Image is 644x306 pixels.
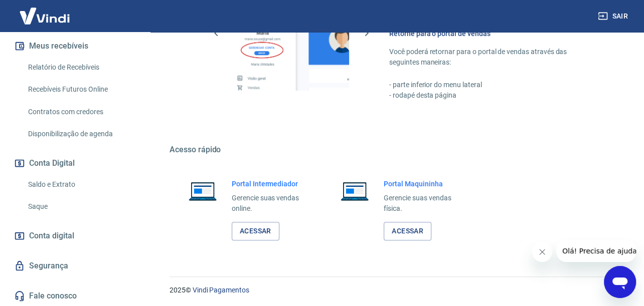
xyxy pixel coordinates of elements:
a: Saque [24,196,138,217]
p: - rodapé desta página [389,90,596,101]
a: Relatório de Recebíveis [24,57,138,78]
img: Imagem de um notebook aberto [334,179,376,203]
h6: Retorne para o portal de vendas [389,29,596,39]
p: Gerencie suas vendas online. [232,193,303,214]
a: Recebíveis Futuros Online [24,79,138,100]
a: Saldo e Extrato [24,174,138,195]
a: Vindi Pagamentos [193,286,249,294]
a: Conta digital [12,225,138,247]
a: Segurança [12,255,138,277]
span: Conta digital [29,229,74,243]
button: Conta Digital [12,152,138,174]
img: Imagem de um notebook aberto [182,179,224,203]
a: Disponibilização de agenda [24,124,138,144]
p: 2025 © [170,285,620,295]
p: Gerencie suas vendas física. [384,193,455,214]
p: - parte inferior do menu lateral [389,80,596,90]
a: Contratos com credores [24,102,138,122]
iframe: Fechar mensagem [532,242,552,262]
h6: Portal Maquininha [384,179,455,189]
h5: Acesso rápido [170,145,620,155]
p: Você poderá retornar para o portal de vendas através das seguintes maneiras: [389,47,596,68]
span: Olá! Precisa de ajuda? [6,7,84,15]
h6: Portal Intermediador [232,179,303,189]
iframe: Botão para abrir a janela de mensagens [604,266,636,298]
a: Acessar [384,222,431,240]
button: Meus recebíveis [12,35,138,57]
a: Acessar [232,222,279,240]
iframe: Mensagem da empresa [556,240,636,262]
img: Vindi [12,1,77,31]
button: Sair [596,7,632,26]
